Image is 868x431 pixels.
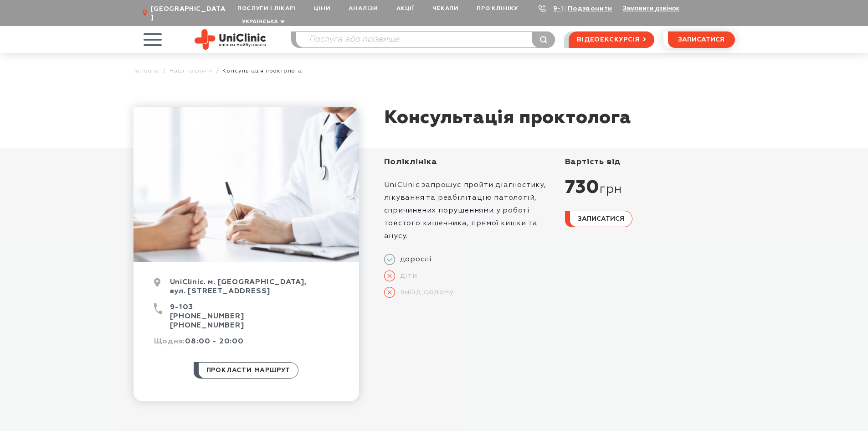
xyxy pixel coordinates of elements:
[296,32,555,47] input: Послуга або прізвище
[242,19,278,25] span: Українська
[222,68,302,74] span: Консультація проктолога
[384,157,554,167] div: Поліклініка
[170,322,244,329] a: [PHONE_NUMBER]
[553,5,573,12] a: 9-103
[194,362,299,379] a: прокласти маршрут
[384,107,632,130] h1: Консультація проктолога
[395,271,417,280] span: діти
[600,182,621,197] span: грн
[170,313,244,320] a: [PHONE_NUMBER]
[569,31,654,48] a: відеоекскурсія
[565,158,621,166] span: вартість від
[154,338,185,345] span: Щодня:
[622,5,679,12] button: Замовити дзвінок
[668,31,735,48] button: записатися
[395,255,432,264] span: дорослі
[565,211,632,227] button: записатися
[395,288,454,297] span: виїзд додому
[384,179,554,243] p: UniClinic запрошує пройти діагностику, лікування та реабілітацію патологій, спричинених порушення...
[206,363,291,378] span: прокласти маршрут
[154,337,339,353] div: 08:00 - 20:00
[151,5,228,21] span: [GEOGRAPHIC_DATA]
[578,216,624,222] span: записатися
[577,32,640,47] span: відеоекскурсія
[565,177,735,199] div: 730
[678,36,724,43] span: записатися
[568,5,612,12] a: Подзвонити
[154,278,339,303] div: UniClinic. м. [GEOGRAPHIC_DATA], вул. [STREET_ADDRESS]
[134,68,159,74] a: Головна
[169,68,212,74] a: Наші послуги
[170,304,193,311] a: 9-103
[195,29,266,50] img: Uniclinic
[240,19,285,26] button: Українська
